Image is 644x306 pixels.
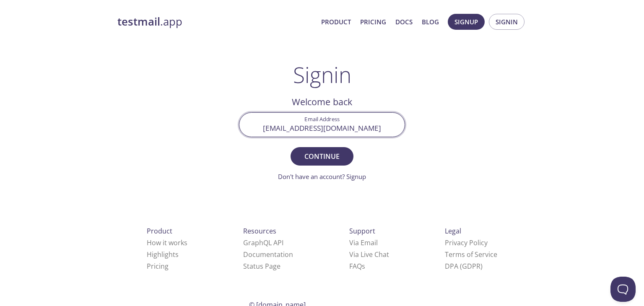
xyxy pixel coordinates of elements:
a: Privacy Policy [445,238,488,247]
a: Documentation [243,250,293,259]
span: Continue [300,150,344,162]
a: Docs [395,16,413,27]
a: Blog [422,16,439,27]
span: s [362,262,365,271]
a: Pricing [360,16,386,27]
strong: testmail [117,14,160,29]
span: Product [147,226,172,236]
a: Via Live Chat [349,250,389,259]
a: Highlights [147,250,179,259]
span: Signin [496,16,518,27]
a: FAQ [349,262,365,271]
h1: Signin [293,62,351,87]
span: Resources [243,226,276,236]
a: Pricing [147,262,169,271]
span: Signup [454,16,478,27]
span: Legal [445,226,461,236]
span: Support [349,226,375,236]
iframe: Help Scout Beacon - Open [610,277,636,302]
a: Terms of Service [445,250,497,259]
a: How it works [147,238,187,247]
a: testmail.app [117,15,314,29]
button: Signup [448,14,485,30]
button: Continue [291,147,353,166]
a: Status Page [243,262,280,271]
a: GraphQL API [243,238,283,247]
a: Product [321,16,351,27]
a: Via Email [349,238,378,247]
a: DPA (GDPR) [445,262,483,271]
button: Signin [489,14,525,30]
h2: Welcome back [239,95,405,109]
a: Don't have an account? Signup [278,172,366,181]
